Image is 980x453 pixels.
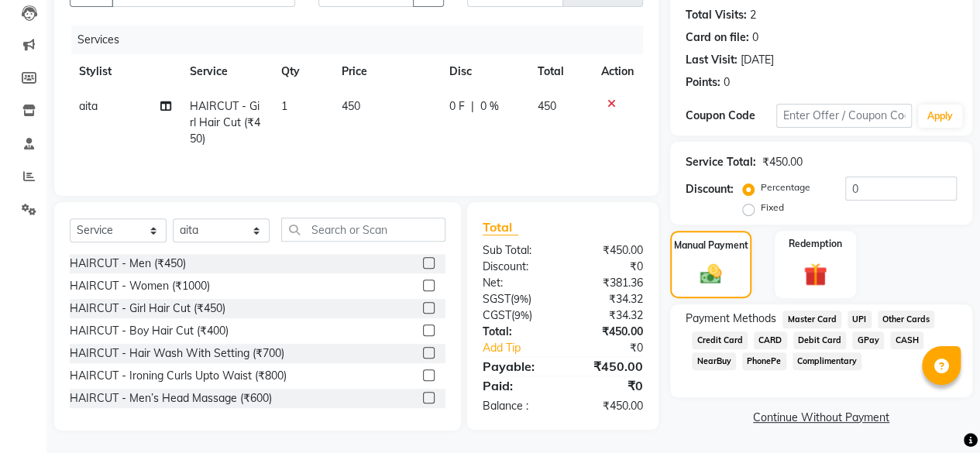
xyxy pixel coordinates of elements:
[471,398,563,414] div: Balance :
[471,307,563,324] div: ( )
[562,275,655,291] div: ₹381.36
[471,242,563,259] div: Sub Total:
[761,201,784,214] label: Fixed
[562,307,655,324] div: ₹34.32
[878,311,935,328] span: Other Cards
[673,410,969,426] a: Continue Without Payment
[528,54,592,89] th: Total
[686,29,749,46] div: Card on file:
[578,340,655,356] div: ₹0
[190,99,260,146] span: HAIRCUT - Girl Hair Cut (₹450)
[693,262,729,287] img: _cash.svg
[562,259,655,275] div: ₹0
[750,7,756,23] div: 2
[70,390,272,407] div: HAIRCUT - Men’s Head Massage (₹600)
[890,331,923,349] span: CASH
[686,181,734,197] div: Discount:
[562,398,655,414] div: ₹450.00
[741,52,774,68] div: [DATE]
[70,256,186,272] div: HAIRCUT - Men (₹450)
[281,218,445,242] input: Search or Scan
[674,239,748,252] label: Manual Payment
[848,311,872,328] span: UPI
[793,352,862,370] span: Complimentary
[789,237,842,251] label: Redemption
[342,99,360,113] span: 450
[686,52,738,68] div: Last Visit:
[440,54,528,89] th: Disc
[686,108,776,124] div: Coupon Code
[70,323,229,339] div: HAIRCUT - Boy Hair Cut (₹400)
[686,74,720,91] div: Points:
[471,275,563,291] div: Net:
[70,54,181,89] th: Stylist
[79,99,98,113] span: aita
[471,98,474,115] span: |
[562,357,655,376] div: ₹450.00
[754,331,787,349] span: CARD
[471,357,563,376] div: Payable:
[483,219,518,235] span: Total
[692,352,736,370] span: NearBuy
[471,340,578,356] a: Add Tip
[692,331,748,349] span: Credit Card
[852,331,884,349] span: GPay
[483,308,511,322] span: CGST
[471,376,563,395] div: Paid:
[449,98,465,115] span: 0 F
[483,292,511,306] span: SGST
[776,104,912,128] input: Enter Offer / Coupon Code
[471,291,563,307] div: ( )
[70,278,210,294] div: HAIRCUT - Women (₹1000)
[70,345,284,362] div: HAIRCUT - Hair Wash With Setting (₹700)
[761,180,810,194] label: Percentage
[562,242,655,259] div: ₹450.00
[514,293,528,305] span: 9%
[272,54,332,89] th: Qty
[514,309,529,321] span: 9%
[752,29,758,46] div: 0
[471,324,563,340] div: Total:
[562,376,655,395] div: ₹0
[686,154,756,170] div: Service Total:
[471,259,563,275] div: Discount:
[70,300,225,317] div: HAIRCUT - Girl Hair Cut (₹450)
[592,54,643,89] th: Action
[70,368,287,384] div: HAIRCUT - Ironing Curls Upto Waist (₹800)
[480,98,499,115] span: 0 %
[782,311,841,328] span: Master Card
[71,26,655,54] div: Services
[686,311,776,327] span: Payment Methods
[538,99,556,113] span: 450
[686,7,747,23] div: Total Visits:
[918,105,962,128] button: Apply
[332,54,440,89] th: Price
[762,154,803,170] div: ₹450.00
[724,74,730,91] div: 0
[793,331,847,349] span: Debit Card
[181,54,271,89] th: Service
[562,291,655,307] div: ₹34.32
[281,99,287,113] span: 1
[796,260,834,289] img: _gift.svg
[562,324,655,340] div: ₹450.00
[742,352,786,370] span: PhonePe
